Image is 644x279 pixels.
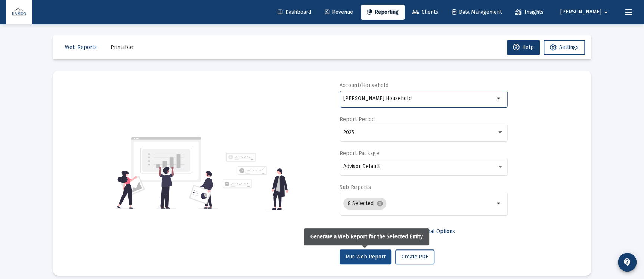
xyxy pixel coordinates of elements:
[513,44,534,50] span: Help
[544,40,585,55] button: Settings
[367,9,399,15] span: Reporting
[340,184,371,190] label: Sub Reports
[495,199,504,208] mat-icon: arrow_drop_down
[115,136,218,210] img: reporting
[12,5,27,20] img: Dashboard
[406,5,444,20] a: Clients
[395,249,434,264] button: Create PDF
[515,9,544,15] span: Insights
[340,150,379,156] label: Report Package
[559,44,579,50] span: Settings
[623,258,632,267] mat-icon: contact_support
[343,198,386,210] mat-chip: 8 Selected
[343,129,354,136] span: 2025
[111,44,133,50] span: Printable
[377,200,383,207] mat-icon: cancel
[346,228,397,235] span: Select Custom Period
[601,5,610,20] mat-icon: arrow_drop_down
[65,44,97,50] span: Web Reports
[343,196,495,211] mat-chip-list: Selection
[452,9,502,15] span: Data Management
[343,163,380,170] span: Advisor Default
[343,96,495,102] input: Search or select an account or household
[361,5,405,20] a: Reporting
[223,153,288,210] img: reporting-alt
[278,9,311,15] span: Dashboard
[560,9,601,15] span: [PERSON_NAME]
[340,116,375,123] label: Report Period
[272,5,317,20] a: Dashboard
[105,40,139,55] button: Printable
[59,40,103,55] button: Web Reports
[346,254,386,260] span: Run Web Report
[319,5,359,20] a: Revenue
[340,249,391,264] button: Run Web Report
[507,40,540,55] button: Help
[446,5,508,20] a: Data Management
[325,9,353,15] span: Revenue
[340,82,389,89] label: Account/Household
[510,5,549,20] a: Insights
[551,4,619,19] button: [PERSON_NAME]
[412,9,438,15] span: Clients
[402,254,428,260] span: Create PDF
[411,228,455,235] span: Additional Options
[495,94,504,103] mat-icon: arrow_drop_down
